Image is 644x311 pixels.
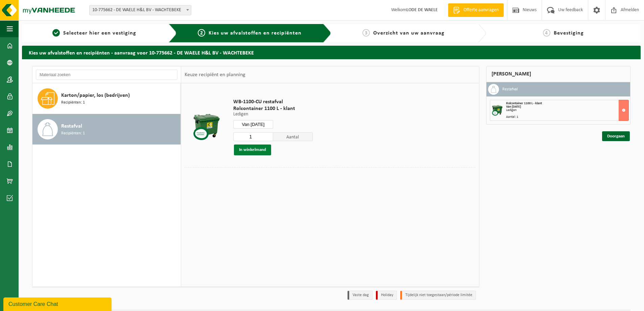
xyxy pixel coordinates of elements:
div: Keuze recipiënt en planning [181,66,249,83]
span: Aantal [273,132,313,141]
input: Selecteer datum [233,120,273,129]
a: Offerte aanvragen [448,3,504,17]
span: Karton/papier, los (bedrijven) [61,91,130,99]
div: Aantal: 1 [506,115,629,119]
span: WB-1100-CU restafval [233,98,313,105]
span: Rolcontainer 1100 L - klant [506,102,542,105]
strong: LODE DE WAELE [406,7,438,13]
h2: Kies uw afvalstoffen en recipiënten - aanvraag voor 10-775662 - DE WAELE H&L BV - WACHTEBEKE [22,46,641,59]
span: 4 [543,29,550,37]
span: 2 [198,29,205,37]
iframe: chat widget [3,296,113,311]
button: Karton/papier, los (bedrijven) Recipiënten: 1 [32,83,181,114]
span: 10-775662 - DE WAELE H&L BV - WACHTEBEKE [89,5,191,15]
span: Overzicht van uw aanvraag [373,30,445,36]
span: Recipiënten: 1 [61,130,85,137]
li: Holiday [376,291,397,300]
span: Rolcontainer 1100 L - klant [233,105,313,112]
div: [PERSON_NAME] [486,66,631,82]
span: Recipiënten: 1 [61,99,85,106]
span: Selecteer hier een vestiging [63,30,136,36]
a: 1Selecteer hier een vestiging [25,29,163,37]
span: Bevestiging [554,30,584,36]
div: Ledigen [506,109,629,112]
span: Kies uw afvalstoffen en recipiënten [209,30,302,36]
a: Doorgaan [602,131,630,141]
button: Restafval Recipiënten: 1 [32,114,181,145]
span: Offerte aanvragen [462,7,500,14]
span: 3 [362,29,370,37]
h3: Restafval [502,84,518,95]
span: 1 [52,29,60,37]
span: Restafval [61,122,82,130]
p: Ledigen [233,112,313,117]
button: In winkelmand [234,145,271,155]
span: 10-775662 - DE WAELE H&L BV - WACHTEBEKE [90,5,191,15]
li: Vaste dag [348,291,373,300]
li: Tijdelijk niet toegestaan/période limitée [400,291,476,300]
input: Materiaal zoeken [36,70,177,80]
strong: Van [DATE] [506,105,521,109]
